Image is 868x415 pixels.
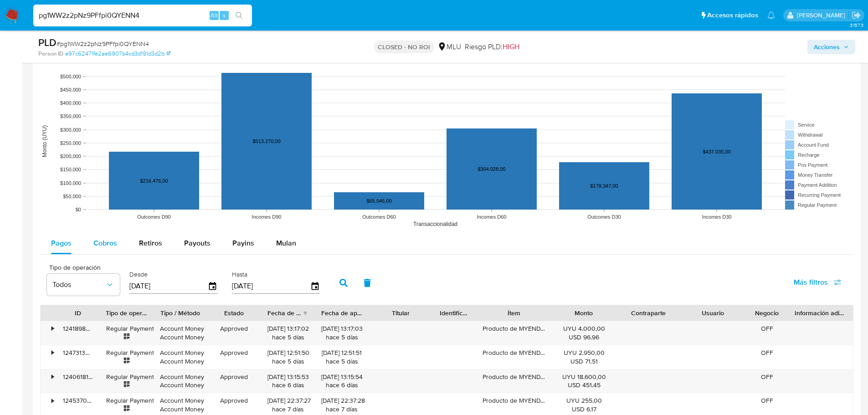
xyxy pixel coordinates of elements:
span: Alt [211,11,218,20]
button: search-icon [230,9,248,22]
span: Accesos rápidos [707,10,758,20]
a: e97c62471fe2ae6907b4cd3d191d3d2b [65,50,170,58]
a: Notificaciones [767,11,775,19]
span: HIGH [503,41,519,52]
a: Salir [852,10,861,20]
p: CLOSED - NO ROI [374,41,434,53]
span: Acciones [814,40,840,54]
span: Riesgo PLD: [465,42,519,52]
input: Buscar usuario o caso... [33,10,252,21]
p: giorgio.franco@mercadolibre.com [797,11,848,20]
div: MLU [437,42,461,52]
button: Acciones [807,40,855,54]
b: Person ID [38,50,63,58]
span: # pg1WW2z2pNz9PFfpi0QYENN4 [56,39,149,48]
span: s [223,11,226,20]
b: PLD [38,35,56,50]
span: 3.157.3 [850,21,863,29]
